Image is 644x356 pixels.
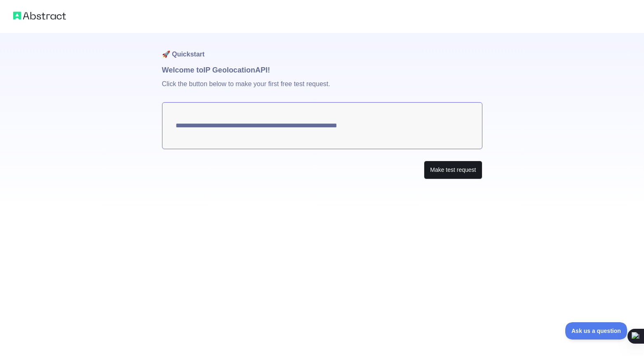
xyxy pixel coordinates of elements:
[13,10,66,21] img: Abstract logo
[162,76,482,102] p: Click the button below to make your first free test request.
[565,322,628,340] iframe: Toggle Customer Support
[162,33,482,64] h1: 🚀 Quickstart
[162,64,482,76] h1: Welcome to IP Geolocation API!
[424,161,482,179] button: Make test request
